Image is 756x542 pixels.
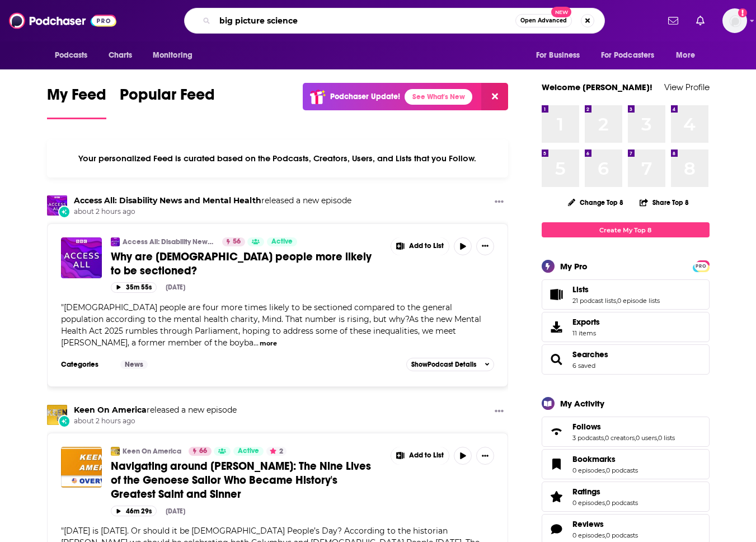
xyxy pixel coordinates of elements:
span: 66 [199,446,207,457]
a: Ratings [546,489,568,504]
span: Searches [542,344,710,375]
span: Lists [542,279,710,310]
button: 46m 29s [111,506,157,516]
a: Welcome [PERSON_NAME]! [542,82,652,92]
span: 56 [233,236,241,247]
span: My Feed [47,85,106,111]
span: Follows [572,422,601,432]
button: open menu [668,45,709,66]
span: Podcasts [55,48,88,63]
button: Change Top 8 [561,195,631,209]
a: Exports [542,312,710,342]
a: Podchaser - Follow, Share and Rate Podcasts [9,10,116,31]
p: Podchaser Update! [330,92,400,101]
button: Show More Button [391,237,449,255]
a: Show notifications dropdown [692,11,709,30]
a: Keen On America [123,447,181,456]
a: 66 [189,447,212,456]
button: Show More Button [490,195,508,209]
a: My Feed [47,85,106,119]
button: open menu [145,45,207,66]
span: More [676,48,695,63]
div: Your personalized Feed is curated based on the Podcasts, Creators, Users, and Lists that you Follow. [47,139,509,177]
a: Keen On America [74,405,147,415]
span: Exports [546,319,568,335]
img: Keen On America [47,405,67,425]
a: 0 podcasts [606,466,638,474]
img: Why are black people more likely to be sectioned? [61,237,102,278]
a: Bookmarks [546,456,568,472]
button: Show More Button [490,405,508,419]
a: Access All: Disability News and Mental Health [47,195,67,216]
a: PRO [694,261,708,270]
a: Popular Feed [120,85,215,119]
button: ShowPodcast Details [406,358,495,371]
span: Bookmarks [572,454,616,464]
span: 11 items [572,329,600,337]
a: View Profile [664,82,710,92]
span: Exports [572,317,600,327]
button: Show More Button [476,447,494,465]
a: 0 users [636,434,657,442]
span: , [605,499,606,507]
button: Show More Button [391,447,449,465]
span: about 2 hours ago [74,417,237,426]
span: , [604,434,605,442]
a: See What's New [405,89,472,105]
a: 6 saved [572,362,595,370]
img: Access All: Disability News and Mental Health [111,237,120,246]
span: Active [271,236,293,247]
a: Reviews [572,519,638,529]
span: , [605,531,606,539]
a: Follows [546,424,568,440]
a: 21 podcast lists [572,297,616,305]
a: News [120,360,148,369]
a: Keen On America [111,447,120,456]
span: Add to List [409,451,444,460]
a: Access All: Disability News and Mental Health [123,237,215,246]
span: Follows [542,417,710,447]
a: Charts [101,45,139,66]
span: about 2 hours ago [74,207,351,217]
a: 0 podcasts [606,499,638,507]
button: open menu [528,45,594,66]
div: Search podcasts, credits, & more... [184,8,605,34]
a: Navigating around [PERSON_NAME]: The Nine Lives of the Genoese Sailor Who Became History's Greate... [111,459,383,501]
span: Bookmarks [542,449,710,479]
div: [DATE] [166,283,185,291]
span: Ratings [572,487,600,497]
a: 0 lists [658,434,675,442]
button: open menu [47,45,102,66]
div: My Pro [560,261,588,272]
div: My Activity [560,398,604,409]
a: 3 podcasts [572,434,604,442]
h3: released a new episode [74,405,237,415]
span: Open Advanced [520,18,567,24]
span: Searches [572,349,608,359]
span: Active [238,446,259,457]
button: 35m 55s [111,282,157,293]
button: Share Top 8 [639,191,689,213]
button: Open AdvancedNew [515,14,572,27]
span: " [61,302,481,348]
a: 0 episodes [572,466,605,474]
a: 0 episodes [572,531,605,539]
span: , [657,434,658,442]
button: Show More Button [476,237,494,255]
h3: Categories [61,360,111,369]
a: Active [267,237,297,246]
span: Logged in as megcassidy [722,8,747,33]
h3: released a new episode [74,195,351,206]
a: Create My Top 8 [542,222,710,237]
span: , [635,434,636,442]
a: 56 [222,237,245,246]
img: User Profile [722,8,747,33]
span: Why are [DEMOGRAPHIC_DATA] people more likely to be sectioned? [111,250,372,278]
button: 2 [266,447,287,456]
span: Monitoring [153,48,192,63]
span: [DEMOGRAPHIC_DATA] people are four more times likely to be sectioned compared to the general popu... [61,302,481,348]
